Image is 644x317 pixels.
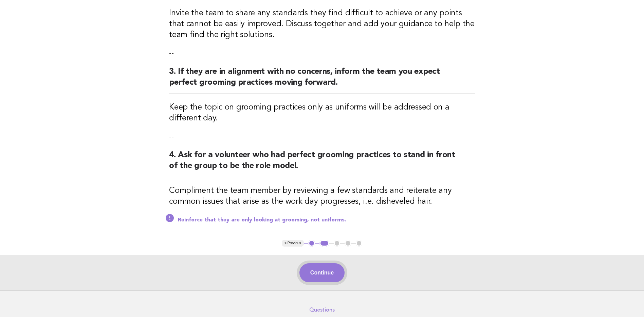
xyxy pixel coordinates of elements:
[308,240,315,247] button: 1
[309,306,335,313] a: Questions
[282,240,304,247] button: < Previous
[169,185,475,207] h3: Compliment the team member by reviewing a few standards and reiterate any common issues that aris...
[169,150,475,177] h2: 4. Ask for a volunteer who had perfect grooming practices to stand in front of the group to be th...
[319,240,329,247] button: 2
[169,102,475,124] h3: Keep the topic on grooming practices only as uniforms will be addressed on a different day.
[299,263,345,282] button: Continue
[169,49,475,58] p: --
[178,217,475,223] p: Reinforce that they are only looking at grooming, not uniforms.
[169,132,475,141] p: --
[169,66,475,94] h2: 3. If they are in alignment with no concerns, inform the team you expect perfect grooming practic...
[169,8,475,40] h3: Invite the team to share any standards they find difficult to achieve or any points that cannot b...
